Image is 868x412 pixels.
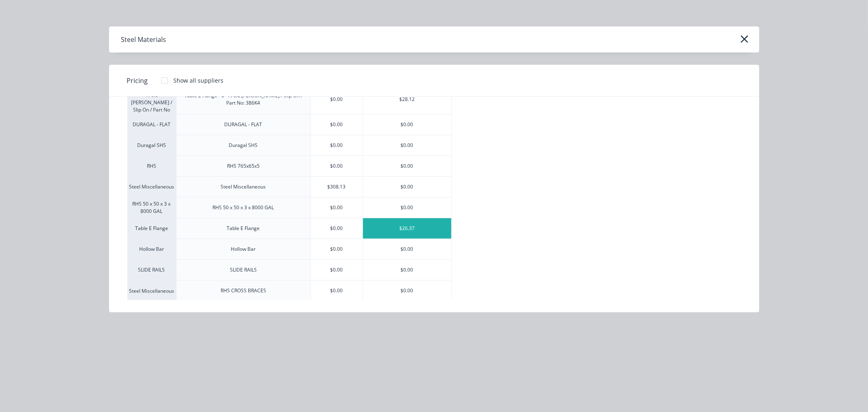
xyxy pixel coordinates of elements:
div: $0.00 [363,177,451,197]
div: $0.00 [363,197,451,218]
div: $0.00 [311,156,363,176]
div: Steel Miscellaneous [127,280,176,301]
div: $0.00 [363,156,451,176]
div: RHS 50 x 50 x 3 x 8000 GAL [127,197,176,218]
div: Duragal SHS [229,142,258,149]
div: DURAGAL - FLAT [127,114,176,135]
div: $0.00 [311,114,363,135]
span: Pricing [127,76,148,85]
div: SLIDE RAILS [230,266,257,274]
div: $0.00 [311,218,363,239]
div: $26.37 [363,218,451,239]
div: Table E Flange - 6" 170.6 [PERSON_NAME] / Slip On / Part No [127,84,176,114]
div: $0.00 [363,239,451,259]
div: Duragal SHS [127,135,176,156]
div: $0.00 [311,135,363,156]
div: Hollow Bar [231,245,256,253]
div: $0.00 [311,260,363,280]
div: RHS CROSS BRACES [221,287,266,294]
div: Show all suppliers [174,76,224,85]
div: Steel Miscellaneous [221,183,266,191]
div: $0.00 [311,239,363,259]
div: Table E Flange - 6" 170.6 [PERSON_NAME] / Slip On / Part No: 386K4 [183,92,304,107]
div: $0.00 [311,197,363,218]
div: RHS 50 x 50 x 3 x 8000 GAL [213,204,274,211]
div: $0.00 [311,281,363,301]
div: Table E Flange [127,218,176,239]
div: $0.00 [363,281,451,301]
div: Steel Miscellaneous [127,176,176,197]
div: $28.12 [363,84,451,114]
div: Steel Materials [121,35,166,44]
div: RHS 765x65x5 [227,162,260,170]
div: $0.00 [363,260,451,280]
div: $0.00 [363,114,451,135]
div: $308.13 [311,177,363,197]
div: Table E Flange [227,225,260,232]
div: $0.00 [363,135,451,156]
div: DURAGAL - FLAT [225,121,262,128]
div: SLIDE RAILS [127,259,176,280]
div: Hollow Bar [127,239,176,259]
div: RHS [127,156,176,176]
div: $0.00 [311,84,363,114]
